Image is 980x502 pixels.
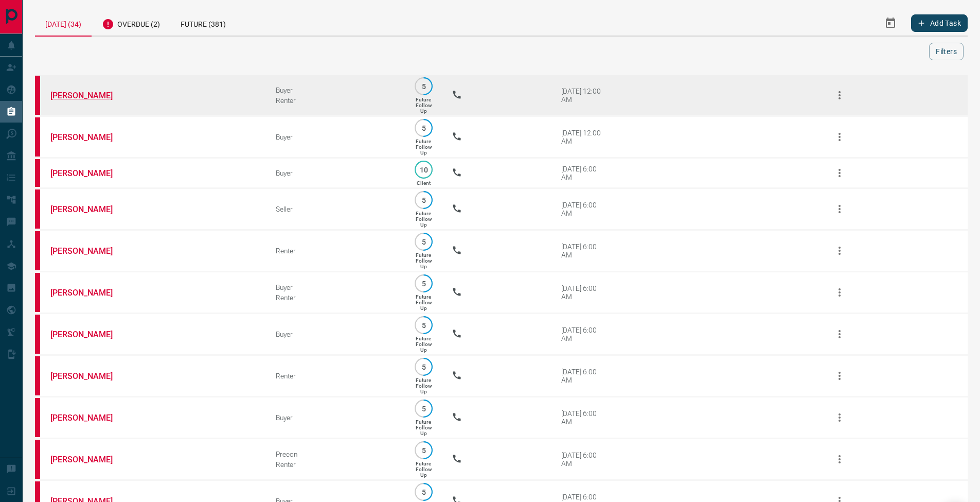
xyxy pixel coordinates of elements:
[170,10,236,36] div: Future (381)
[35,117,40,157] div: property.ca
[561,368,605,384] div: [DATE] 6:00 AM
[276,450,396,458] div: Precon
[416,97,432,114] p: Future Follow Up
[50,91,128,100] a: [PERSON_NAME]
[417,180,431,186] p: Client
[35,159,40,187] div: property.ca
[561,409,605,426] div: [DATE] 6:00 AM
[420,321,427,329] p: 5
[561,129,605,145] div: [DATE] 12:00 AM
[416,377,432,394] p: Future Follow Up
[420,488,427,496] p: 5
[416,211,432,228] p: Future Follow Up
[420,166,427,174] p: 10
[35,315,40,354] div: property.ca
[35,10,92,37] div: [DATE] (34)
[561,326,605,342] div: [DATE] 6:00 AM
[416,294,432,311] p: Future Follow Up
[50,371,128,381] a: [PERSON_NAME]
[420,238,427,246] p: 5
[276,169,396,177] div: Buyer
[35,231,40,270] div: property.ca
[35,76,40,115] div: property.ca
[50,246,128,256] a: [PERSON_NAME]
[276,133,396,141] div: Buyer
[276,372,396,380] div: Renter
[35,356,40,395] div: property.ca
[929,43,964,60] button: Filters
[420,82,427,90] p: 5
[276,413,396,422] div: Buyer
[420,405,427,412] p: 5
[276,293,396,302] div: Renter
[276,96,396,105] div: Renter
[911,14,968,32] button: Add Task
[35,440,40,479] div: property.ca
[420,446,427,454] p: 5
[416,139,432,155] p: Future Follow Up
[92,10,170,36] div: Overdue (2)
[276,330,396,338] div: Buyer
[276,205,396,213] div: Seller
[561,243,605,259] div: [DATE] 6:00 AM
[35,189,40,229] div: property.ca
[561,451,605,468] div: [DATE] 6:00 AM
[276,86,396,94] div: Buyer
[420,280,427,287] p: 5
[416,419,432,436] p: Future Follow Up
[561,165,605,181] div: [DATE] 6:00 AM
[276,283,396,291] div: Buyer
[561,87,605,103] div: [DATE] 12:00 AM
[50,413,128,423] a: [PERSON_NAME]
[420,363,427,371] p: 5
[420,124,427,132] p: 5
[561,201,605,217] div: [DATE] 6:00 AM
[50,168,128,178] a: [PERSON_NAME]
[420,196,427,204] p: 5
[50,204,128,214] a: [PERSON_NAME]
[35,273,40,312] div: property.ca
[878,11,903,36] button: Select Date Range
[276,460,396,469] div: Renter
[50,330,128,339] a: [PERSON_NAME]
[416,461,432,478] p: Future Follow Up
[35,398,40,437] div: property.ca
[416,252,432,269] p: Future Follow Up
[276,247,396,255] div: Renter
[50,455,128,464] a: [PERSON_NAME]
[50,132,128,142] a: [PERSON_NAME]
[416,336,432,353] p: Future Follow Up
[50,288,128,298] a: [PERSON_NAME]
[561,284,605,301] div: [DATE] 6:00 AM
